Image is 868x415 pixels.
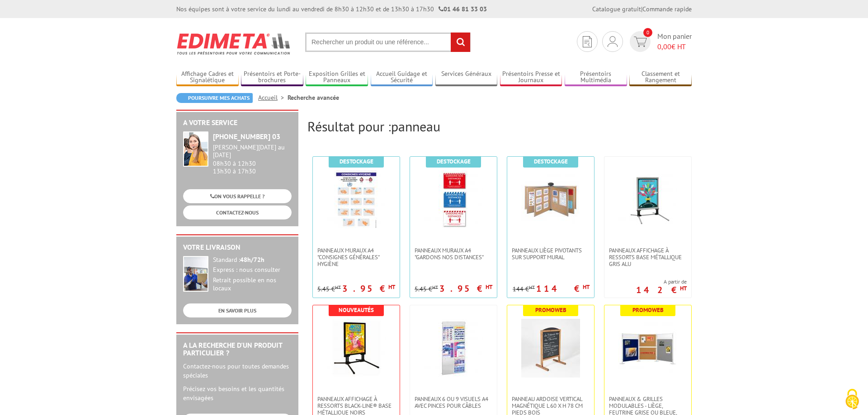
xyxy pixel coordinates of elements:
h2: Votre livraison [183,243,292,252]
p: 3.95 € [439,286,492,291]
a: Panneaux muraux A4 "Consignes Générales" Hygiène [313,247,400,267]
sup: HT [335,284,341,290]
img: Panneaux muraux A4 [424,170,483,229]
img: devis rapide [608,36,618,47]
a: Exposition Grilles et Panneaux [306,70,368,85]
p: 5.45 € [415,286,438,293]
a: Commande rapide [642,5,692,13]
b: Promoweb [632,306,664,314]
h2: A la recherche d'un produit particulier ? [183,341,292,357]
sup: HT [388,283,395,291]
p: 142 € [636,287,687,293]
a: Services Généraux [435,70,498,85]
div: [PERSON_NAME][DATE] au [DATE] [213,144,292,159]
b: Nouveautés [339,306,374,314]
span: panneau [391,117,440,135]
li: Recherche avancée [288,93,339,102]
sup: HT [680,284,687,292]
strong: 01 46 81 33 03 [439,5,487,13]
p: 114 € [536,286,590,291]
b: Destockage [340,158,373,165]
a: Accueil Guidage et Sécurité [371,70,433,85]
div: 08h30 à 12h30 13h30 à 17h30 [213,144,292,175]
p: 5.45 € [317,286,341,293]
a: CONTACTEZ-NOUS [183,205,292,219]
span: 0 [643,28,652,37]
img: Panneaux affichage à ressorts Black-Line® base métallique Noirs [327,319,386,378]
p: Contactez-nous pour toutes demandes spéciales [183,362,292,380]
a: devis rapide 0 Mon panier 0,00€ HT [627,31,692,52]
a: Affichage Cadres et Signalétique [176,70,239,85]
p: 3.95 € [342,286,395,291]
a: EN SAVOIR PLUS [183,303,292,317]
a: Panneaux 6 ou 9 visuels A4 avec pinces pour câbles [410,396,497,409]
img: Panneaux 6 ou 9 visuels A4 avec pinces pour câbles [424,319,483,378]
span: Panneaux liège pivotants sur support mural [512,247,590,261]
img: Panneaux muraux A4 [327,170,386,229]
input: Rechercher un produit ou une référence... [305,33,471,52]
img: devis rapide [583,36,592,47]
a: Présentoirs Presse et Journaux [500,70,562,85]
span: Mon panier [657,31,692,52]
p: 144 € [513,286,535,293]
sup: HT [583,283,590,291]
span: A partir de [636,278,687,285]
a: Catalogue gratuit [592,5,641,13]
b: Destockage [437,158,471,165]
sup: HT [486,283,492,291]
a: Poursuivre mes achats [176,93,253,103]
span: Panneaux affichage à ressorts base métallique Gris Alu [609,247,687,267]
button: Cookies (fenêtre modale) [836,384,868,415]
div: Retrait possible en nos locaux [213,276,292,293]
h2: A votre service [183,119,292,127]
span: € HT [657,42,692,52]
span: Panneaux muraux A4 "Consignes Générales" Hygiène [317,247,395,267]
span: Panneaux muraux A4 "Gardons nos Distances" [415,247,492,261]
div: Nos équipes sont à votre service du lundi au vendredi de 8h30 à 12h30 et de 13h30 à 17h30 [176,5,487,14]
a: Panneaux liège pivotants sur support mural [507,247,594,261]
a: ON VOUS RAPPELLE ? [183,189,292,203]
img: Panneaux & Grilles modulables - liège, feutrine grise ou bleue, blanc laqué ou gris alu [618,319,677,378]
img: widget-service.jpg [183,131,208,167]
img: widget-livraison.jpg [183,256,208,292]
span: 0,00 [657,42,671,51]
img: Cookies (fenêtre modale) [841,388,863,410]
b: Promoweb [535,306,566,314]
a: Présentoirs Multimédia [565,70,627,85]
span: Panneaux 6 ou 9 visuels A4 avec pinces pour câbles [415,396,492,409]
div: Express : nous consulter [213,266,292,274]
a: Panneaux muraux A4 "Gardons nos Distances" [410,247,497,261]
strong: [PHONE_NUMBER] 03 [213,132,280,141]
a: Présentoirs et Porte-brochures [241,70,303,85]
img: Panneau Ardoise Vertical Magnétique L 60 x H 78 cm Pieds Bois [521,319,580,378]
a: Panneaux affichage à ressorts base métallique Gris Alu [604,247,691,267]
a: Accueil [258,93,288,102]
a: Classement et Rangement [629,70,692,85]
p: Précisez vos besoins et les quantités envisagées [183,384,292,402]
sup: HT [529,284,535,290]
b: Destockage [534,158,568,165]
sup: HT [432,284,438,290]
div: | [592,5,692,14]
h2: Résultat pour : [307,119,692,134]
img: Panneaux affichage à ressorts base métallique Gris Alu [618,170,677,229]
img: Edimeta [176,27,292,61]
strong: 48h/72h [240,256,264,264]
input: rechercher [451,33,470,52]
img: devis rapide [634,37,647,47]
img: Panneaux liège pivotants sur support mural [521,170,580,229]
div: Standard : [213,256,292,264]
